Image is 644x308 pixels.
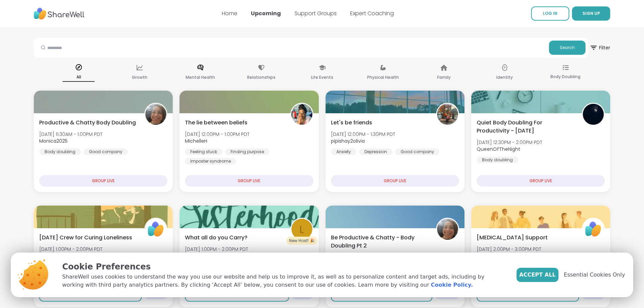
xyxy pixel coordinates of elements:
[477,175,605,187] div: GROUP LIVE
[590,38,610,57] button: Filter
[331,148,356,155] div: Anxiety
[517,268,558,282] button: Accept All
[395,148,439,155] div: Good company
[331,119,372,127] span: Let's be friends
[39,246,110,253] span: [DATE] 1:00PM - 2:00PM PDT
[519,271,556,279] span: Accept All
[367,73,399,81] p: Physical Health
[185,175,313,187] div: GROUP LIVE
[331,234,429,250] span: Be Productive & Chatty - Body Doubling Pt 2
[39,148,81,155] div: Body doubling
[583,219,604,240] img: ShareWell
[437,219,458,240] img: Monica2025
[63,73,95,82] p: All
[560,45,575,51] span: Search
[294,9,337,17] a: Support Groups
[39,138,68,144] b: Monica2025
[145,219,166,240] img: ShareWell
[496,73,513,81] p: Identity
[477,246,547,253] span: [DATE] 2:00PM - 3:00PM PDT
[39,119,136,127] span: Productive & Chatty Body Doubling
[477,146,520,152] b: QueenOfTheNight
[359,148,392,155] div: Depression
[550,73,580,81] p: Body Doubling
[185,148,222,155] div: Feeling stuck
[549,41,586,55] button: Search
[222,9,237,17] a: Home
[62,261,506,273] p: Cookie Preferences
[583,104,604,125] img: QueenOfTheNight
[145,104,166,125] img: Monica2025
[39,234,132,242] span: [DATE] Crew for Curing Loneliness
[132,73,147,81] p: Growth
[286,237,317,245] div: New Host! 🎉
[39,131,102,138] span: [DATE] 11:30AM - 1:00PM PDT
[477,157,518,163] div: Body doubling
[437,104,458,125] img: pipishay2olivia
[84,148,128,155] div: Good company
[590,40,610,56] span: Filter
[185,138,207,144] b: MichelleH
[331,175,459,187] div: GROUP LIVE
[185,119,247,127] span: The lie between beliefs
[186,73,215,81] p: Mental Health
[564,271,625,279] span: Essential Cookies Only
[300,221,304,237] span: l
[331,131,395,138] span: [DATE] 12:00PM - 1:30PM PDT
[582,10,600,16] span: SIGN UP
[247,73,276,81] p: Relationships
[291,104,312,125] img: MichelleH
[572,6,610,21] button: SIGN UP
[62,273,506,289] p: ShareWell uses cookies to understand the way you use our website and help us to improve it, as we...
[437,73,451,81] p: Family
[39,175,167,187] div: GROUP LIVE
[311,73,333,81] p: Life Events
[543,10,557,16] span: LOG IN
[477,234,548,242] span: [MEDICAL_DATA] Support
[185,158,236,165] div: Imposter syndrome
[350,9,394,17] a: Expert Coaching
[477,139,542,146] span: [DATE] 12:30PM - 2:00PM PDT
[34,4,85,23] img: ShareWell Nav Logo
[251,9,281,17] a: Upcoming
[185,246,248,253] span: [DATE] 1:00PM - 2:00PM PDT
[331,138,365,144] b: pipishay2olivia
[225,148,269,155] div: Finding purpose
[185,234,247,242] span: What all do you Carry?
[531,6,569,21] a: LOG IN
[477,119,574,135] span: Quiet Body Doubling For Productivity - [DATE]
[185,131,249,138] span: [DATE] 12:00PM - 1:00PM PDT
[431,281,473,289] a: Cookie Policy.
